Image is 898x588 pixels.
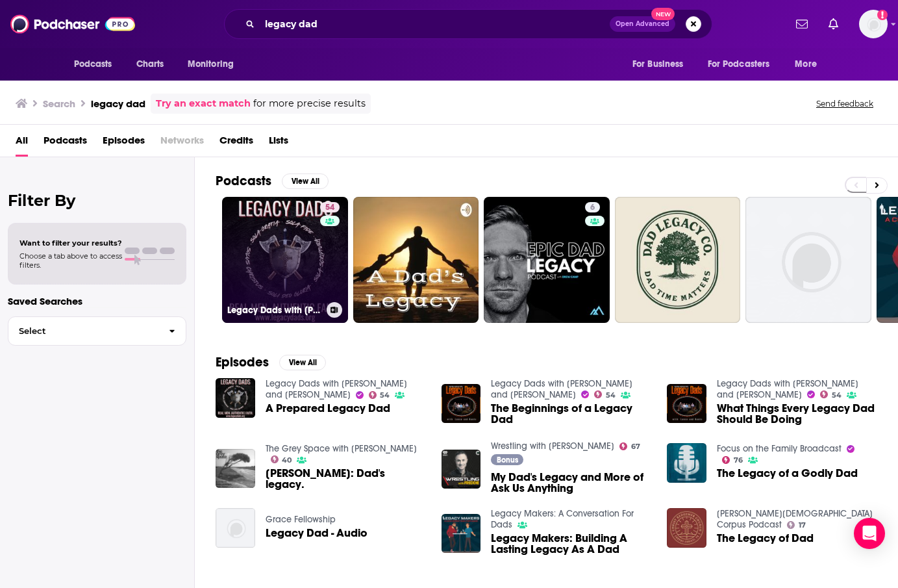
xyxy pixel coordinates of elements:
[266,403,390,414] span: A Prepared Legacy Dad
[224,9,712,39] div: Search podcasts, credits, & more...
[216,508,255,548] img: Legacy Dad - Audio
[585,202,600,212] a: 6
[799,522,806,528] span: 17
[859,10,888,38] span: Logged in as shcarlos
[708,55,770,73] span: For Podcasters
[10,12,135,36] img: Podchaser - Follow, Share and Rate Podcasts
[136,55,164,73] span: Charts
[269,130,288,157] span: Lists
[442,384,481,424] a: The Beginnings of a Legacy Dad
[282,457,292,463] span: 40
[266,443,417,454] a: The Grey Space with Brenden Newton
[160,130,204,157] span: Networks
[266,514,336,525] a: Grace Fellowship
[216,354,269,370] h2: Episodes
[667,384,706,424] img: What Things Every Legacy Dad Should Be Doing
[216,449,255,489] img: Jess Landrigan: Dad's legacy.
[320,202,340,212] a: 54
[227,305,321,316] h3: Legacy Dads with [PERSON_NAME] and [PERSON_NAME]
[266,528,368,539] a: Legacy Dad - Audio
[16,130,28,157] a: All
[222,197,348,323] a: 54Legacy Dads with [PERSON_NAME] and [PERSON_NAME]
[188,55,234,73] span: Monitoring
[832,392,842,398] span: 54
[266,468,426,490] a: Jess Landrigan: Dad's legacy.
[44,130,87,157] a: Podcasts
[717,443,842,454] a: Focus on the Family Broadcast
[491,441,614,452] a: Wrestling with Freddie
[594,390,616,398] a: 54
[491,472,651,494] a: My Dad's Legacy and More of Ask Us Anything
[623,52,700,77] button: open menu
[786,52,833,77] button: open menu
[65,52,129,77] button: open menu
[717,378,858,400] a: Legacy Dads with Dave and Dante
[260,14,610,34] input: Search podcasts, credits, & more...
[380,392,390,398] span: 54
[179,52,251,77] button: open menu
[442,450,481,489] img: My Dad's Legacy and More of Ask Us Anything
[325,201,334,214] span: 54
[156,96,251,111] a: Try an exact match
[823,13,843,35] a: Show notifications dropdown
[667,508,706,548] img: The Legacy of Dad
[491,533,651,555] a: Legacy Makers: Building A Lasting Legacy As A Dad
[91,97,145,110] h3: legacy dad
[74,55,112,73] span: Podcasts
[266,378,407,400] a: Legacy Dads with Dave and Dante
[717,508,873,530] a: Christ Redeemer Corpus Podcast
[820,390,842,398] a: 54
[632,55,684,73] span: For Business
[216,378,255,418] img: A Prepared Legacy Dad
[791,13,813,35] a: Show notifications dropdown
[253,96,366,111] span: for more precise results
[717,403,877,425] a: What Things Every Legacy Dad Should Be Doing
[216,173,271,189] h2: Podcasts
[722,456,743,464] a: 76
[442,514,481,554] img: Legacy Makers: Building A Lasting Legacy As A Dad
[667,443,706,483] a: The Legacy of a Godly Dad
[590,201,595,214] span: 6
[491,403,651,425] a: The Beginnings of a Legacy Dad
[484,197,610,323] a: 6
[216,173,329,189] a: PodcastsView All
[103,130,145,157] span: Episodes
[216,354,326,370] a: EpisodesView All
[369,391,390,399] a: 54
[717,468,858,479] a: The Legacy of a Godly Dad
[8,316,186,346] button: Select
[859,10,888,38] img: User Profile
[219,130,253,157] a: Credits
[8,327,158,335] span: Select
[8,295,186,307] p: Saved Searches
[606,392,616,398] span: 54
[651,8,675,20] span: New
[717,533,814,544] a: The Legacy of Dad
[497,456,518,464] span: Bonus
[854,518,885,549] div: Open Intercom Messenger
[19,251,122,270] span: Choose a tab above to access filters.
[631,444,640,450] span: 67
[787,521,806,529] a: 17
[616,21,669,27] span: Open Advanced
[43,97,75,110] h3: Search
[491,378,632,400] a: Legacy Dads with Dave and Dante
[877,10,888,20] svg: Add a profile image
[491,508,634,530] a: Legacy Makers: A Conversation For Dads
